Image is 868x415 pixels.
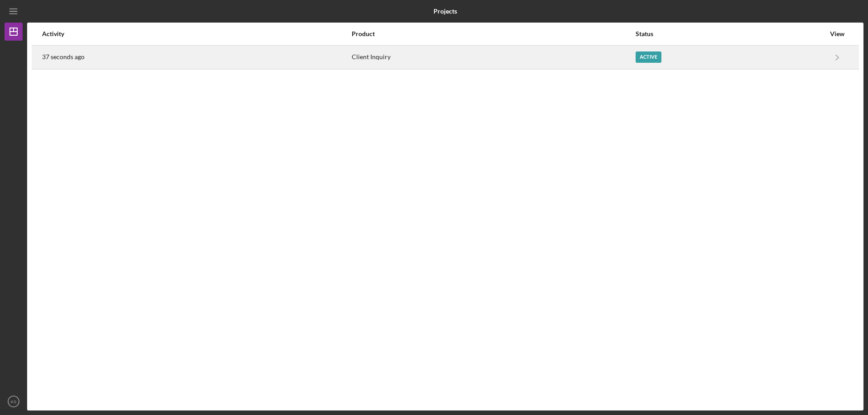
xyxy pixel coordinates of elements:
div: Activity [42,30,351,37]
div: View [826,30,849,37]
div: Status [636,30,825,37]
text: KS [11,399,17,404]
button: KS [5,392,23,410]
time: 2025-09-04 16:14 [42,53,85,61]
div: Client Inquiry [352,46,635,69]
div: Product [352,30,635,37]
div: Active [636,51,661,63]
b: Projects [434,8,457,15]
